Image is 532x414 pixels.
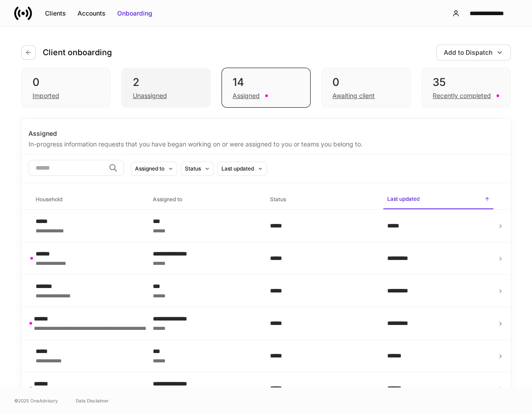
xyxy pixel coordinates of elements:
div: In-progress information requests that you have began working on or were assigned to you or teams ... [29,138,503,149]
div: Imported [33,91,59,100]
span: Status [266,191,376,209]
a: Data Disclaimer [76,397,109,404]
div: Recently completed [433,91,491,100]
div: 14Assigned [221,68,311,108]
div: 2 [132,75,199,89]
div: Assigned [29,129,503,138]
h6: Last updated [387,195,419,203]
button: Accounts [72,6,111,20]
div: Unassigned [132,91,167,100]
div: Accounts [78,9,106,18]
div: Last updated [221,164,254,173]
button: Clients [39,6,72,20]
button: Onboarding [111,6,158,20]
button: Add to Dispatch [436,45,511,61]
div: Assigned to [135,164,164,173]
span: Household [32,191,142,209]
div: Onboarding [117,9,152,18]
span: Last updated [383,190,493,209]
div: 0 [332,75,399,89]
div: 0 [33,75,99,89]
div: Clients [45,9,66,18]
button: Last updated [217,162,267,176]
div: 14 [233,75,299,89]
div: 35Recently completed [422,68,511,108]
div: 2Unassigned [121,68,210,108]
span: © 2025 OneAdvisory [14,397,58,404]
div: 35 [433,75,499,89]
div: Assigned [233,91,260,100]
div: Status [185,164,201,173]
h6: Status [270,195,286,203]
div: 0Awaiting client [321,68,410,108]
div: Add to Dispatch [444,48,492,57]
span: Assigned to [149,191,259,209]
h4: Client onboarding [43,47,112,58]
h6: Assigned to [153,195,182,203]
h6: Household [36,195,62,203]
div: Awaiting client [332,91,375,100]
button: Assigned to [131,162,177,176]
button: Status [181,162,214,176]
div: 0Imported [21,68,110,108]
